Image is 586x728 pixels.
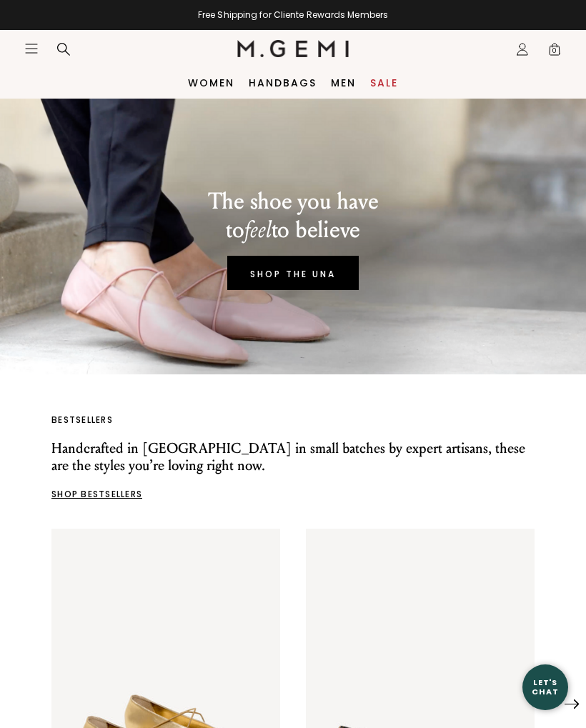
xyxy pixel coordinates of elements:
a: BESTSELLERS Handcrafted in [GEOGRAPHIC_DATA] in small batches by expert artisans, these are the s... [51,414,535,500]
img: M.Gemi [237,40,349,57]
em: feel [244,216,272,244]
p: Handcrafted in [GEOGRAPHIC_DATA] in small batches by expert artisans, these are the styles you’re... [51,440,535,474]
div: Let's Chat [522,678,568,696]
p: BESTSELLERS [51,414,535,426]
a: Sale [370,77,398,89]
button: Open site menu [24,41,39,56]
a: Women [188,77,234,89]
p: to to believe [208,216,379,244]
a: Handbags [249,77,317,89]
span: 0 [547,45,562,59]
a: SHOP THE UNA [227,256,359,290]
a: Men [331,77,356,89]
img: Next Arrow [565,699,579,709]
p: The shoe you have [208,187,379,216]
p: SHOP BESTSELLERS [51,489,535,500]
